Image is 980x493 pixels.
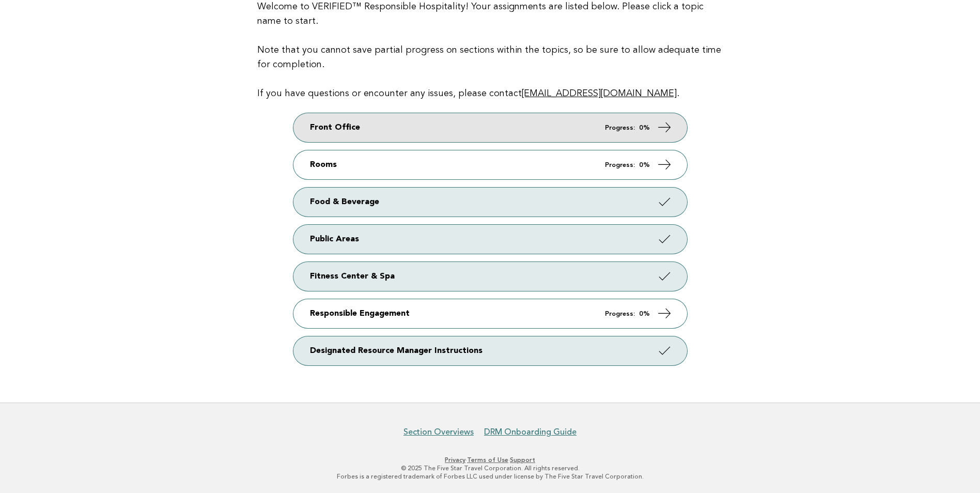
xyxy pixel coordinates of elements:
p: · · [174,456,806,464]
a: Section Overviews [403,427,474,437]
em: Progress: [605,125,635,131]
a: DRM Onboarding Guide [484,427,577,437]
a: Public Areas [293,225,687,254]
p: © 2025 The Five Star Travel Corporation. All rights reserved. [174,464,806,472]
a: [EMAIL_ADDRESS][DOMAIN_NAME] [522,89,677,98]
a: Food & Beverage [293,188,687,217]
p: Forbes is a registered trademark of Forbes LLC used under license by The Five Star Travel Corpora... [174,472,806,481]
strong: 0% [639,311,650,317]
a: Support [510,456,535,464]
a: Rooms Progress: 0% [293,150,687,179]
em: Progress: [605,162,635,168]
strong: 0% [639,125,650,131]
strong: 0% [639,162,650,168]
a: Terms of Use [467,456,508,464]
a: Responsible Engagement Progress: 0% [293,299,687,328]
a: Privacy [445,456,465,464]
a: Front Office Progress: 0% [293,113,687,142]
em: Progress: [605,311,635,317]
a: Fitness Center & Spa [293,262,687,291]
a: Designated Resource Manager Instructions [293,336,687,365]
